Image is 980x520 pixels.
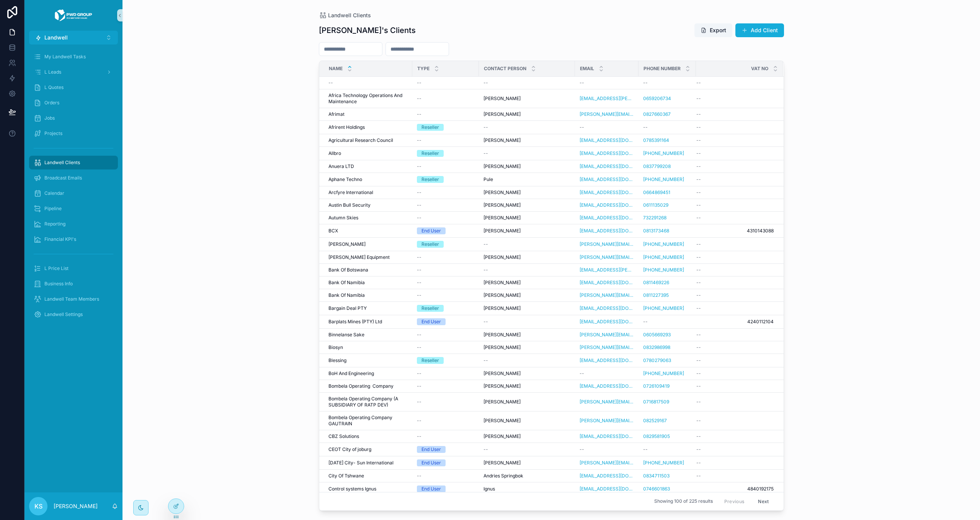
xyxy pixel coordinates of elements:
[29,81,118,94] a: L Quotes
[328,241,408,247] a: [PERSON_NAME]
[483,189,521,196] span: [PERSON_NAME]
[580,292,634,298] a: [PERSON_NAME][EMAIL_ADDRESS][DOMAIN_NAME]
[580,357,634,364] a: [EMAIL_ADDRESS][DOMAIN_NAME]
[696,280,701,286] span: --
[483,241,570,247] a: --
[417,95,421,102] span: --
[580,137,634,143] a: [EMAIL_ADDRESS][DOMAIN_NAME]
[417,292,421,298] span: --
[421,227,441,234] div: End User
[696,215,774,221] a: --
[328,319,382,325] span: Barplats Mines (PTY) Ltd
[483,95,521,102] span: [PERSON_NAME]
[328,215,358,221] span: Autumn Skies
[483,95,570,102] a: [PERSON_NAME]
[328,189,408,196] a: Arcfyre International
[580,319,634,325] a: [EMAIL_ADDRESS][DOMAIN_NAME]
[29,217,118,231] a: Reporting
[417,305,474,312] a: Reseller
[483,280,521,286] span: [PERSON_NAME]
[643,267,684,273] a: [PHONE_NUMBER]
[44,115,55,121] span: Jobs
[696,111,701,117] span: --
[580,332,634,338] a: [PERSON_NAME][EMAIL_ADDRESS][DOMAIN_NAME]
[643,254,684,260] a: [PHONE_NUMBER]
[29,50,118,64] a: My Landwell Tasks
[29,31,118,44] button: Select Button
[643,124,648,130] span: --
[643,319,691,325] a: --
[417,344,474,351] a: --
[483,319,570,325] a: --
[580,176,634,183] a: [EMAIL_ADDRESS][DOMAIN_NAME]
[44,296,99,302] span: Landwell Team Members
[643,176,684,183] a: [PHONE_NUMBER]
[328,189,373,196] span: Arcfyre International
[328,215,408,221] a: Autumn Skies
[483,189,570,196] a: [PERSON_NAME]
[643,254,691,260] a: [PHONE_NUMBER]
[44,221,65,227] span: Reporting
[580,241,634,247] a: [PERSON_NAME][EMAIL_ADDRESS][DOMAIN_NAME]
[580,95,634,102] a: [EMAIL_ADDRESS][PERSON_NAME][DOMAIN_NAME]
[328,332,364,338] span: Binnelanse Sake
[328,163,354,169] span: Anuera LTD
[328,176,408,183] a: Aphane Techno
[696,254,701,260] span: --
[580,344,634,351] a: [PERSON_NAME][EMAIL_ADDRESS][DOMAIN_NAME]
[643,292,691,298] a: 0811227395
[328,80,408,86] a: --
[417,202,474,208] a: --
[643,241,691,247] a: [PHONE_NUMBER]
[417,163,474,169] a: --
[580,215,634,221] a: [EMAIL_ADDRESS][DOMAIN_NAME]
[696,215,701,221] span: --
[417,227,474,234] a: End User
[29,127,118,140] a: Projects
[328,202,408,208] a: Austin Bull Security
[54,9,93,21] img: App logo
[417,215,474,221] a: --
[483,150,488,156] span: --
[44,130,62,137] span: Projects
[483,137,570,143] a: [PERSON_NAME]
[328,241,366,247] span: [PERSON_NAME]
[483,357,488,364] span: --
[696,202,701,208] span: --
[29,186,118,200] a: Calendar
[580,111,634,117] a: [PERSON_NAME][EMAIL_ADDRESS][DOMAIN_NAME]
[643,124,691,130] a: --
[417,280,421,286] span: --
[44,100,59,106] span: Orders
[696,124,774,130] a: --
[417,344,421,351] span: --
[483,176,493,183] span: Pule
[580,189,634,196] a: [EMAIL_ADDRESS][DOMAIN_NAME]
[694,23,732,37] button: Export
[580,124,584,130] span: --
[580,150,634,156] a: [EMAIL_ADDRESS][DOMAIN_NAME]
[483,344,521,351] span: [PERSON_NAME]
[328,228,408,234] a: BCX
[643,202,668,208] a: 0611135029
[29,277,118,291] a: Business Info
[328,292,408,298] a: Bank Of Namibia
[328,357,346,364] span: Blessing
[328,202,371,208] span: Austin Bull Security
[483,111,570,117] a: [PERSON_NAME]
[580,80,634,86] a: --
[328,124,408,130] a: Afrirent Holdings
[696,150,774,156] a: --
[417,137,421,143] span: --
[696,332,701,338] span: --
[483,80,488,86] span: --
[417,137,474,143] a: --
[44,54,86,60] span: My Landwell Tasks
[24,44,122,331] div: scrollable content
[483,202,570,208] a: [PERSON_NAME]
[643,305,691,311] a: [PHONE_NUMBER]
[29,292,118,306] a: Landwell Team Members
[44,175,82,181] span: Broadcast Emails
[328,357,408,364] a: Blessing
